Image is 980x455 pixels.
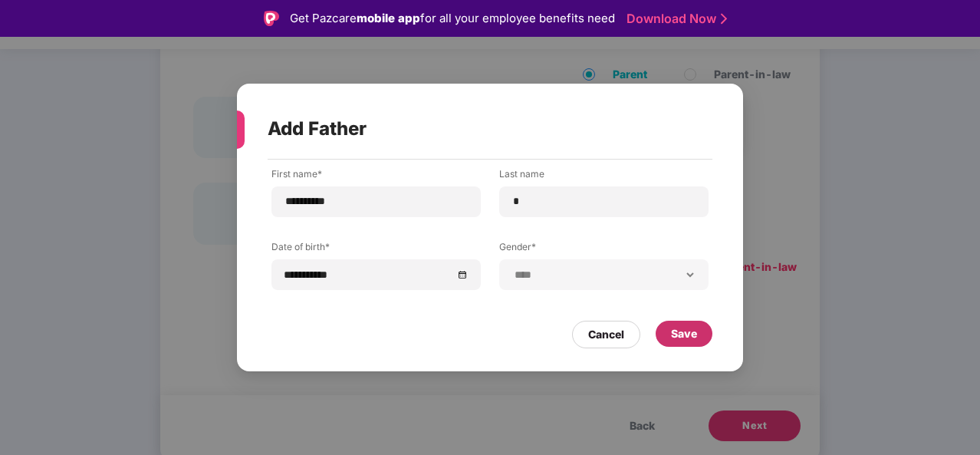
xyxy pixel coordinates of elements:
div: Cancel [588,326,624,343]
label: Date of birth* [271,240,481,259]
img: Stroke [721,11,727,27]
label: First name* [271,167,481,186]
label: Gender* [499,240,709,259]
a: Download Now [626,11,722,27]
strong: mobile app [357,11,420,25]
div: Get Pazcare for all your employee benefits need [290,9,615,28]
div: Save [671,325,697,342]
img: Logo [264,11,279,26]
div: Add Father [268,99,676,159]
label: Last name [499,167,709,186]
